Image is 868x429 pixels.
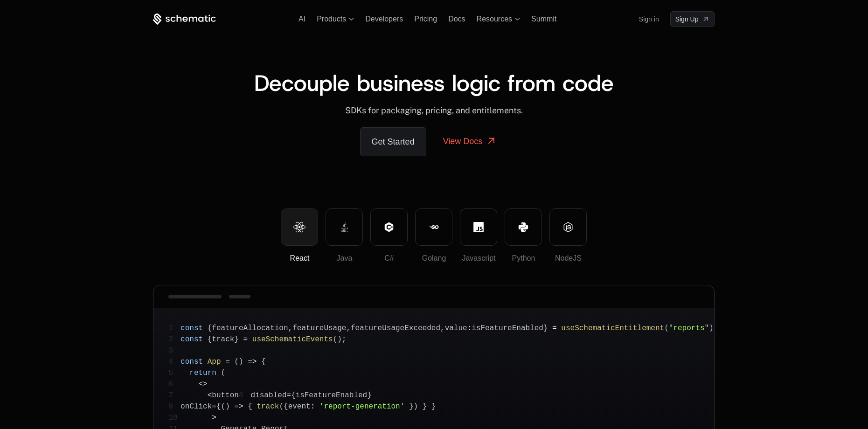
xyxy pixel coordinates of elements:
[561,324,664,332] span: useSchematicEntitlement
[234,358,239,366] span: (
[669,324,709,332] span: "reports"
[225,402,230,411] span: )
[279,402,284,411] span: (
[360,127,426,156] a: Get Started
[333,335,338,344] span: (
[248,402,252,411] span: {
[342,335,347,344] span: ;
[345,105,523,115] span: SDKs for packaging, pricing, and entitlements.
[208,358,221,366] span: App
[346,324,351,332] span: ,
[199,380,203,388] span: <
[168,401,181,412] span: 9
[212,414,216,422] span: >
[448,15,465,23] a: Docs
[281,208,318,246] button: React
[477,15,512,23] span: Resources
[432,127,508,155] a: View Docs
[168,334,181,345] span: 2
[252,335,333,344] span: useSchematicEvents
[189,369,216,377] span: return
[431,402,436,411] span: }
[251,391,287,400] span: disabled
[203,380,208,388] span: >
[221,402,226,411] span: (
[531,15,556,23] a: Summit
[409,402,414,411] span: }
[326,208,363,246] button: Java
[234,335,239,344] span: }
[168,412,185,423] span: 10
[351,324,440,332] span: featureUsageExceeded
[212,402,216,411] span: =
[472,324,543,332] span: isFeatureEnabled
[371,253,407,264] div: C#
[208,324,212,332] span: {
[311,402,315,411] span: :
[239,358,243,366] span: )
[670,11,715,27] a: [object Object]
[365,15,403,23] a: Developers
[284,402,288,411] span: {
[317,15,346,23] span: Products
[714,324,718,332] span: ;
[415,208,452,246] button: Golang
[288,324,293,332] span: ,
[543,324,548,332] span: }
[221,369,226,377] span: (
[168,345,181,356] span: 3
[208,335,212,344] span: {
[168,323,181,334] span: 1
[460,208,497,246] button: Javascript
[299,15,306,23] a: AI
[168,390,181,401] span: 7
[168,367,181,379] span: 5
[243,335,248,344] span: =
[261,358,266,366] span: {
[460,253,497,264] div: Javascript
[181,402,212,411] span: onClick
[416,253,452,264] div: Golang
[552,324,557,332] span: =
[467,324,472,332] span: :
[168,379,181,390] span: 6
[423,402,427,411] span: }
[225,358,230,366] span: =
[292,324,346,332] span: featureUsage
[367,391,372,400] span: }
[248,358,257,366] span: =>
[370,208,408,246] button: C#
[550,253,586,264] div: NodeJS
[337,335,342,344] span: )
[212,335,234,344] span: track
[319,402,404,411] span: 'report-generation'
[216,402,221,411] span: {
[440,324,445,332] span: ,
[639,12,659,27] a: Sign in
[181,324,203,332] span: const
[168,356,181,367] span: 4
[326,253,362,264] div: Java
[664,324,669,332] span: (
[239,390,251,401] span: 8
[181,335,203,344] span: const
[257,402,279,411] span: track
[505,208,542,246] button: Python
[296,391,368,400] span: isFeatureEnabled
[288,402,311,411] span: event
[414,15,437,23] a: Pricing
[208,391,212,400] span: <
[286,391,291,400] span: =
[281,253,318,264] div: React
[414,402,418,411] span: )
[212,324,288,332] span: featureAllocation
[234,402,243,411] span: =>
[709,324,714,332] span: )
[212,391,239,400] span: button
[291,391,296,400] span: {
